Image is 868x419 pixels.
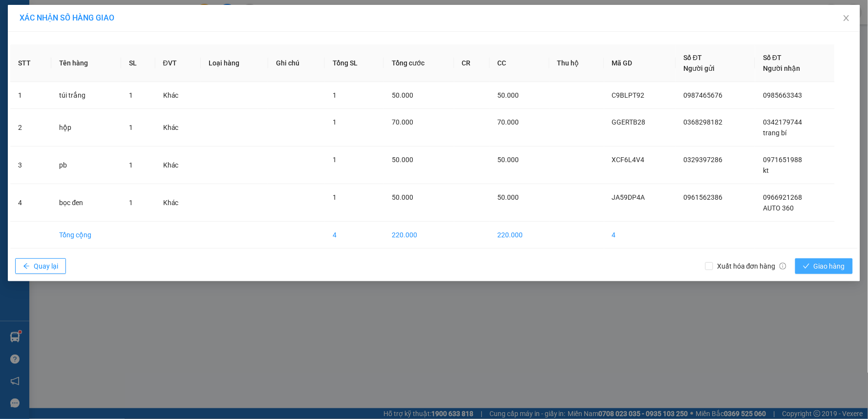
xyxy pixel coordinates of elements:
[51,44,121,82] th: Tên hàng
[155,82,201,109] td: Khác
[392,156,413,164] span: 50.000
[763,156,802,164] span: 0971651988
[333,91,337,99] span: 1
[129,91,133,99] span: 1
[763,118,802,126] span: 0342179744
[612,193,645,201] span: JA59DP4A
[384,222,454,249] td: 220.000
[155,109,201,147] td: Khác
[498,91,519,99] span: 50.000
[155,147,201,184] td: Khác
[333,156,337,164] span: 1
[843,14,850,22] span: close
[392,91,413,99] span: 50.000
[392,118,413,126] span: 70.000
[684,54,702,62] span: Số ĐT
[129,161,133,169] span: 1
[612,91,645,99] span: C9BLPT92
[201,44,268,82] th: Loại hàng
[763,204,794,212] span: AUTO 360
[20,13,114,22] span: XÁC NHẬN SỐ HÀNG GIAO
[34,261,58,272] span: Quay lại
[498,193,519,201] span: 50.000
[763,91,802,99] span: 0985663343
[490,222,550,249] td: 220.000
[10,109,51,147] td: 2
[684,118,723,126] span: 0368298182
[121,44,155,82] th: SL
[15,258,66,274] button: arrow-leftQuay lại
[498,156,519,164] span: 50.000
[10,184,51,222] td: 4
[604,222,676,249] td: 4
[763,167,769,174] span: kt
[51,184,121,222] td: bọc đen
[23,263,30,271] span: arrow-left
[803,263,810,271] span: check
[155,184,201,222] td: Khác
[129,199,133,207] span: 1
[833,5,860,32] button: Close
[454,44,490,82] th: CR
[51,109,121,147] td: hộp
[795,258,853,274] button: checkGiao hàng
[604,44,676,82] th: Mã GD
[51,222,121,249] td: Tổng cộng
[384,44,454,82] th: Tổng cước
[763,54,782,62] span: Số ĐT
[713,261,790,272] span: Xuất hóa đơn hàng
[763,129,786,137] span: trang bí
[498,118,519,126] span: 70.000
[763,193,802,201] span: 0966921268
[333,193,337,201] span: 1
[612,118,646,126] span: GGERTB28
[10,147,51,184] td: 3
[814,261,845,272] span: Giao hàng
[10,82,51,109] td: 1
[10,44,51,82] th: STT
[684,64,715,72] span: Người gửi
[51,82,121,109] td: túi trắng
[684,91,723,99] span: 0987465676
[763,64,800,72] span: Người nhận
[780,263,786,270] span: info-circle
[51,147,121,184] td: pb
[155,44,201,82] th: ĐVT
[684,193,723,201] span: 0961562386
[490,44,550,82] th: CC
[129,124,133,131] span: 1
[550,44,604,82] th: Thu hộ
[684,156,723,164] span: 0329397286
[325,44,384,82] th: Tổng SL
[333,118,337,126] span: 1
[325,222,384,249] td: 4
[392,193,413,201] span: 50.000
[268,44,325,82] th: Ghi chú
[612,156,645,164] span: XCF6L4V4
